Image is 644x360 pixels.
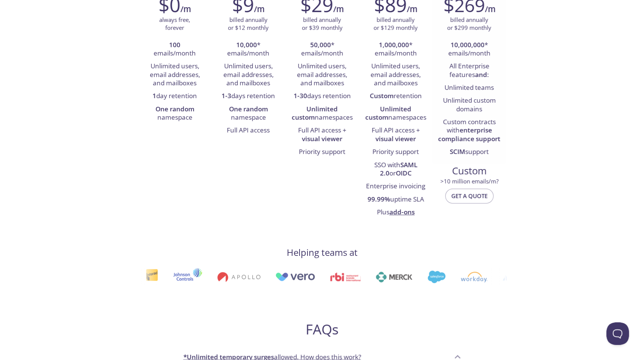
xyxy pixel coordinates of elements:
[291,60,353,90] li: Unlimited users, email addresses, and mailboxes
[373,16,418,32] p: billed annually or $129 monthly
[445,189,493,203] button: Get a quote
[450,147,465,156] strong: SCIM
[364,159,427,180] li: SSO with or
[155,105,194,113] strong: One random
[475,70,487,79] strong: and
[310,40,331,49] strong: 50,000
[217,39,280,60] li: * emails/month
[217,124,280,137] li: Full API access
[217,103,280,125] li: namespace
[438,82,500,94] li: Unlimited teams
[291,39,353,60] li: * emails/month
[364,146,427,158] li: Priority support
[364,193,427,206] li: uptime SLA
[485,3,495,15] h6: /m
[370,91,393,100] strong: Custom
[438,126,500,143] strong: enterprise compliance support
[221,91,231,100] strong: 1-3
[447,16,491,32] p: billed annually or $299 monthly
[427,271,446,283] img: salesforce
[396,169,412,177] strong: OIDC
[364,60,427,90] li: Unlimited users, email addresses, and mailboxes
[364,180,427,193] li: Enterprise invoicing
[291,90,353,103] li: days retention
[438,146,500,158] li: support
[450,40,484,49] strong: 10,000,000
[440,177,498,185] span: > 10 million emails/m?
[438,60,500,82] li: All Enterprise features :
[144,90,206,103] li: day retention
[217,272,260,282] img: apollo
[177,321,467,338] h2: FAQs
[606,322,629,345] iframe: Help Scout Beacon - Open
[461,272,487,282] img: workday
[367,195,390,203] strong: 99.99%
[292,105,338,122] strong: Unlimited custom
[254,3,264,15] h6: /m
[438,116,500,146] li: Custom contracts with
[380,160,417,177] strong: SAML 2.0
[302,16,343,32] p: billed annually or $39 monthly
[364,103,427,125] li: namespaces
[229,105,268,113] strong: One random
[236,40,257,49] strong: 10,000
[438,94,500,116] li: Unlimited custom domains
[217,60,280,90] li: Unlimited users, email addresses, and mailboxes
[364,90,427,103] li: retention
[376,272,412,282] img: merck
[291,103,353,125] li: namespaces
[364,206,427,219] li: Plus
[144,60,206,90] li: Unlimited users, email addresses, and mailboxes
[169,40,180,49] strong: 100
[180,3,191,15] h6: /m
[375,134,416,143] strong: visual viewer
[228,16,269,32] p: billed annually or $12 monthly
[287,246,358,258] h4: Helping teams at
[173,268,202,286] img: johnsoncontrols
[144,39,206,60] li: emails/month
[438,39,500,60] li: * emails/month
[144,103,206,125] li: namespace
[330,272,361,281] img: rbi
[217,90,280,103] li: days retention
[364,39,427,60] li: * emails/month
[451,191,487,201] span: Get a quote
[379,40,409,49] strong: 1,000,000
[364,124,427,146] li: Full API access +
[302,134,342,143] strong: visual viewer
[291,146,353,158] li: Priority support
[294,91,307,100] strong: 1-30
[389,208,415,216] a: add-ons
[365,105,412,122] strong: Unlimited custom
[407,3,417,15] h6: /m
[152,91,156,100] strong: 1
[438,165,500,177] span: Custom
[333,3,344,15] h6: /m
[291,124,353,146] li: Full API access +
[159,16,190,32] p: always free, forever
[275,272,315,281] img: vero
